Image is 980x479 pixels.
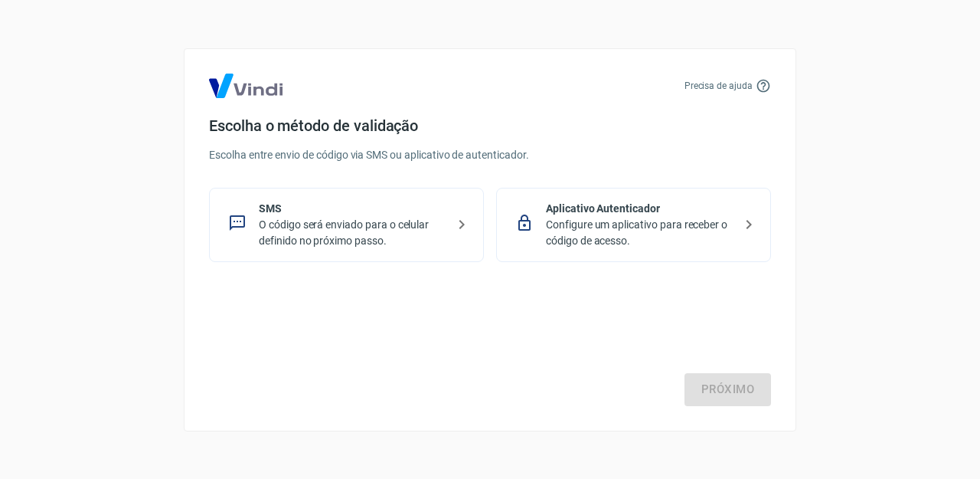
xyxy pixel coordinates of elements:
[496,188,771,262] div: Aplicativo AutenticadorConfigure um aplicativo para receber o código de acesso.
[259,201,446,217] p: SMS
[209,147,771,163] p: Escolha entre envio de código via SMS ou aplicativo de autenticador.
[209,188,484,262] div: SMSO código será enviado para o celular definido no próximo passo.
[209,74,283,98] img: Logo Vind
[259,217,446,249] p: O código será enviado para o celular definido no próximo passo.
[546,217,733,249] p: Configure um aplicativo para receber o código de acesso.
[684,79,753,93] p: Precisa de ajuda
[546,201,733,217] p: Aplicativo Autenticador
[209,116,771,135] h4: Escolha o método de validação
